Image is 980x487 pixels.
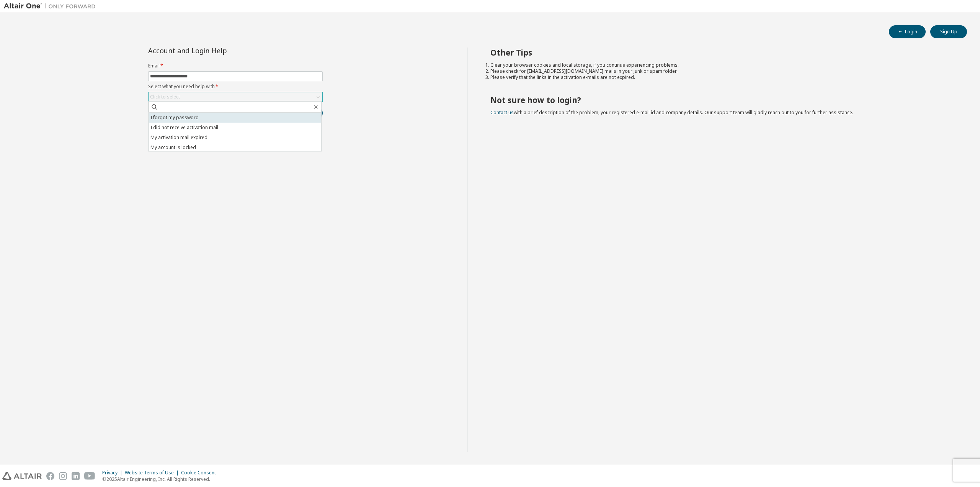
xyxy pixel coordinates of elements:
[490,109,853,116] span: with a brief description of the problem, your registered e-mail id and company details. Our suppo...
[490,95,954,105] h2: Not sure how to login?
[181,470,220,476] div: Cookie Consent
[72,472,80,480] img: linkedin.svg
[102,476,220,482] p: © 2025 Altair Engineering, Inc. All Rights Reserved.
[84,472,95,480] img: youtube.svg
[148,48,288,54] div: Account and Login Help
[46,472,54,480] img: facebook.svg
[889,25,926,38] button: Login
[149,113,321,123] li: I forgot my password
[59,472,67,480] img: instagram.svg
[930,25,967,38] button: Sign Up
[490,109,514,116] a: Contact us
[150,94,180,100] div: Click to select
[125,470,181,476] div: Website Terms of Use
[490,68,954,74] li: Please check for [EMAIL_ADDRESS][DOMAIN_NAME] mails in your junk or spam folder.
[490,62,954,68] li: Clear your browser cookies and local storage, if you continue experiencing problems.
[490,48,954,57] h2: Other Tips
[2,472,42,480] img: altair_logo.svg
[148,63,323,69] label: Email
[102,470,125,476] div: Privacy
[490,74,954,80] li: Please verify that the links in the activation e-mails are not expired.
[148,84,323,90] label: Select what you need help with
[4,2,100,10] img: Altair One
[149,92,322,102] div: Click to select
